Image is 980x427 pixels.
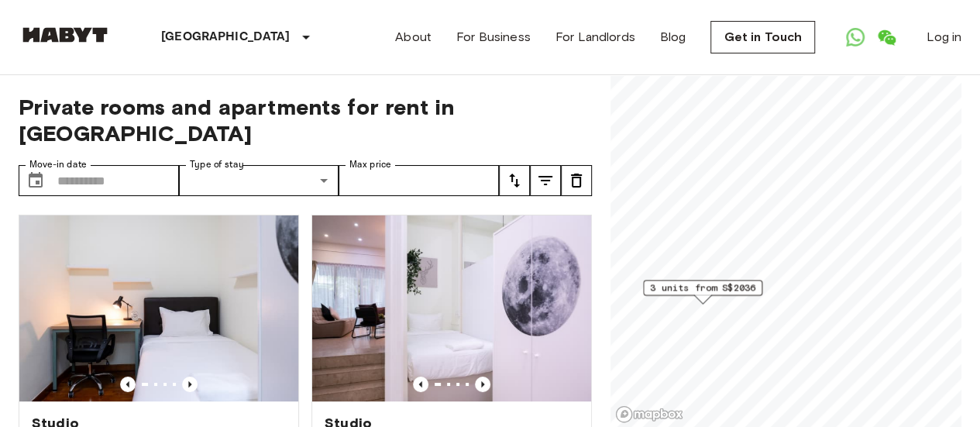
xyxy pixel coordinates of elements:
[312,215,591,401] img: Marketing picture of unit SG-01-107-002-001
[643,280,762,304] div: Map marker
[660,28,686,46] a: Blog
[19,27,112,43] img: Habyt
[499,165,530,196] button: tune
[29,158,87,171] label: Move-in date
[182,377,198,392] button: Previous image
[650,281,755,294] span: 3 units from S$2036
[840,22,871,53] a: Open WhatsApp
[413,377,428,392] button: Previous image
[871,22,902,53] a: Open WeChat
[190,158,244,171] label: Type of stay
[561,165,592,196] button: tune
[20,165,51,196] button: Choose date
[710,21,815,53] a: Get in Touch
[349,158,391,171] label: Max price
[19,215,298,401] img: Marketing picture of unit SG-01-107-003-001
[19,94,592,146] span: Private rooms and apartments for rent in [GEOGRAPHIC_DATA]
[475,377,490,392] button: Previous image
[395,28,432,46] a: About
[120,377,136,392] button: Previous image
[161,28,291,46] p: [GEOGRAPHIC_DATA]
[615,405,683,423] a: Mapbox logo
[530,165,561,196] button: tune
[555,28,635,46] a: For Landlords
[456,28,531,46] a: For Business
[927,28,961,46] a: Log in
